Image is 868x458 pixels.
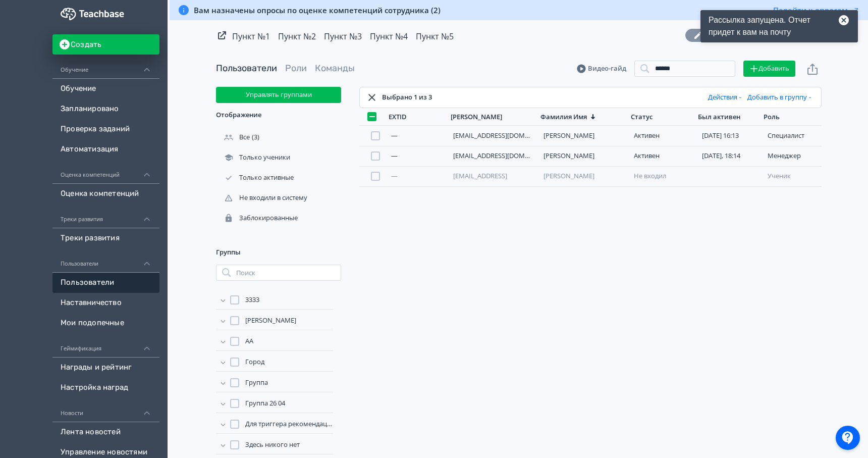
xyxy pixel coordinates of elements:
[387,132,445,140] div: —
[634,132,691,140] div: Активен
[52,99,159,119] a: Запланировано
[216,103,341,127] div: Отображение
[52,273,159,293] a: Пользователи
[806,63,819,75] svg: Экспорт пользователей файлом
[52,34,159,55] button: Создать
[52,248,159,273] div: Пользователи
[52,398,159,422] div: Новости
[52,378,159,398] a: Настройка наград
[278,31,316,42] a: Пункт №2
[245,316,296,326] span: А
[52,79,159,99] a: Обучение
[216,127,341,147] div: (3)
[544,131,594,140] a: [PERSON_NAME]
[216,133,252,142] div: Все
[577,64,626,74] a: Видео-гайд
[52,228,159,248] a: Треки развития
[768,152,818,160] div: менеджер
[387,152,445,160] div: —
[216,153,292,162] div: Только ученики
[52,119,159,139] a: Проверка заданий
[216,173,296,182] div: Только активные
[370,31,408,42] a: Пункт №4
[52,55,159,79] div: Обучение
[745,89,815,106] button: Добавить в группу
[52,333,159,358] div: Геймификация
[52,139,159,160] a: Автоматизация
[52,184,159,204] a: Оценка компетенций
[216,63,277,74] a: Пользователи
[52,160,159,184] div: Оценка компетенций
[216,214,300,223] div: Заблокированные
[52,422,159,442] a: Лента новостей
[768,132,818,140] div: специалист
[389,113,407,121] div: EXTID
[702,152,759,160] div: [DATE], 18:14
[245,378,268,388] span: Группа
[453,151,560,160] a: [EMAIL_ADDRESS][DOMAIN_NAME]
[416,31,454,42] a: Пункт №5
[245,440,300,450] span: Здесь никого нет
[232,31,270,42] a: Пункт №1
[453,171,507,180] a: [EMAIL_ADDRESS]
[52,293,159,313] a: Наставничество
[634,152,691,160] div: Активен
[324,31,362,42] a: Пункт №3
[631,113,653,121] div: Статус
[700,10,858,42] div: Рассылка запущена. Отчет придет к вам на почту
[52,204,159,228] div: Треки развития
[52,358,159,378] a: Награды и рейтинг
[194,5,441,15] span: Вам назначены опросы по оценке компетенций сотрудника (2)
[216,240,341,265] div: Группы
[451,113,502,121] div: [PERSON_NAME]
[764,113,780,121] div: Роль
[391,132,441,140] div: —
[245,336,253,346] span: АА
[698,113,740,121] div: Был активен
[52,313,159,333] a: Мои подопечные
[544,171,594,180] a: [PERSON_NAME]
[245,398,285,409] span: Группа 26 04
[773,5,860,15] button: Перейти к опросам
[391,172,441,180] div: —
[245,357,264,367] span: Город
[315,63,355,74] a: Команды
[706,89,745,106] button: Действия
[285,63,307,74] a: Роли
[544,151,594,160] a: [PERSON_NAME]
[382,92,432,103] div: Выбрано 1 из 3
[387,172,445,180] div: —
[391,152,441,160] div: —
[216,193,309,202] div: Не входили в систему
[768,172,818,180] div: ученик
[216,87,341,103] button: Управлять группами
[453,131,560,140] a: [EMAIL_ADDRESS][DOMAIN_NAME]
[245,419,333,429] span: Для триггера рекомендации
[702,132,759,140] div: [DATE] 16:13
[634,172,691,180] div: Не входил
[540,113,587,121] div: Фамилия Имя
[245,295,259,305] span: 3333
[743,61,795,77] button: Добавить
